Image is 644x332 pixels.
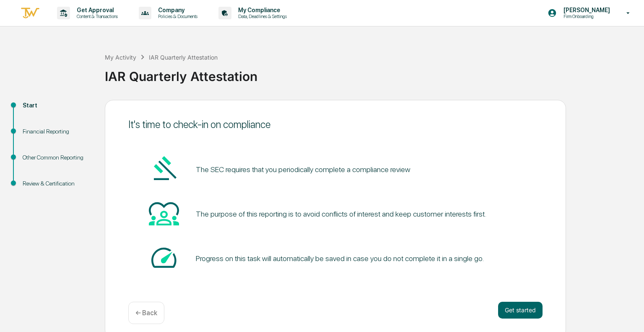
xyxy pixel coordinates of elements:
div: It's time to check-in on compliance [128,118,543,131]
p: [PERSON_NAME] [557,7,614,13]
div: Review & Certification [23,179,91,188]
div: Other Common Reporting [23,153,91,162]
p: Firm Onboarding [557,13,614,19]
div: IAR Quarterly Attestation [105,62,640,84]
img: Heart [149,198,179,228]
p: Policies & Documents [151,13,202,19]
p: My Compliance [231,7,291,13]
pre: The SEC requires that you periodically complete a compliance review [196,164,410,175]
p: Company [151,7,202,13]
div: Start [23,101,91,110]
img: Gavel [149,154,179,184]
div: My Activity [105,54,136,61]
div: Progress on this task will automatically be saved in case you do not complete it in a single go. [196,254,484,263]
div: Financial Reporting [23,127,91,136]
p: Get Approval [70,7,122,13]
img: logo [20,6,40,20]
p: Content & Transactions [70,13,122,19]
div: IAR Quarterly Attestation [149,54,218,61]
div: The purpose of this reporting is to avoid conflicts of interest and keep customer interests first. [196,209,486,218]
p: Data, Deadlines & Settings [231,13,291,19]
p: ← Back [135,309,157,317]
button: Get started [498,302,543,319]
img: Speed-dial [149,243,179,273]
